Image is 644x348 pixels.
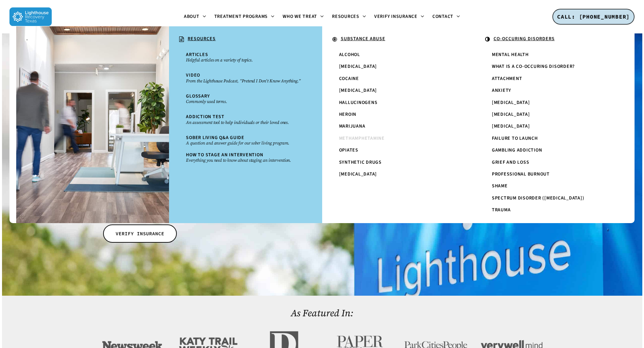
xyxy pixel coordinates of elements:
a: Opiates [336,144,461,156]
a: ArticlesHelpful articles on a variety of topics. [183,49,308,66]
a: Trauma [488,204,614,216]
u: CO-OCCURING DISORDERS [494,35,555,42]
a: Mental Health [488,49,614,61]
span: Opiates [339,147,358,154]
span: [MEDICAL_DATA] [492,99,530,106]
a: Who We Treat [279,14,328,20]
a: What is a Co-Occuring Disorder? [488,61,614,73]
span: Mental Health [492,51,529,58]
span: Marijuana [339,123,365,130]
a: [MEDICAL_DATA] [336,168,461,180]
span: Glossary [186,93,210,100]
a: Anxiety [488,85,614,97]
span: Articles [186,51,208,58]
a: Failure to Launch [488,133,614,144]
span: Cocaine [339,75,359,82]
span: [MEDICAL_DATA] [492,111,530,118]
a: [MEDICAL_DATA] [488,109,614,121]
a: [MEDICAL_DATA] [336,61,461,73]
span: [MEDICAL_DATA] [339,63,377,70]
span: Anxiety [492,87,511,94]
u: SUBSTANCE ABUSE [341,35,385,42]
span: How To Stage An Intervention [186,152,263,158]
span: Sober Living Q&A Guide [186,134,244,141]
span: Contact [432,13,453,20]
a: Treatment Programs [210,14,279,20]
a: Resources [328,14,370,20]
span: Video [186,72,200,79]
a: [MEDICAL_DATA] [488,97,614,109]
span: Gambling Addiction [492,147,542,154]
span: Failure to Launch [492,135,538,142]
a: SUBSTANCE ABUSE [329,33,468,46]
span: Addiction Test [186,113,224,120]
small: From the Lighthouse Podcast, “Pretend I Don’t Know Anything.” [186,78,305,84]
small: An assessment tool to help individuals or their loved ones. [186,120,305,125]
span: Attachment [492,75,522,82]
span: Grief and Loss [492,159,529,166]
span: . [26,35,28,42]
a: . [23,33,162,45]
a: Heroin [336,109,461,121]
span: Who We Treat [283,13,317,20]
a: RESOURCES [176,33,315,46]
span: Spectrum Disorder ([MEDICAL_DATA]) [492,195,585,202]
span: Shame [492,183,508,189]
a: Sober Living Q&A GuideA question and answer guide for our sober living program. [183,132,308,149]
a: [MEDICAL_DATA] [488,121,614,132]
a: [MEDICAL_DATA] [336,85,461,97]
span: What is a Co-Occuring Disorder? [492,63,575,70]
span: Professional Burnout [492,171,550,178]
a: VideoFrom the Lighthouse Podcast, “Pretend I Don’t Know Anything.” [183,70,308,87]
a: About [180,14,210,20]
a: Attachment [488,73,614,85]
span: VERIFY INSURANCE [116,230,164,237]
span: [MEDICAL_DATA] [339,171,377,178]
a: CO-OCCURING DISORDERS [482,33,621,46]
span: [MEDICAL_DATA] [492,123,530,130]
a: Marijuana [336,121,461,132]
span: Trauma [492,207,511,213]
small: Helpful articles on a variety of topics. [186,57,305,63]
span: Hallucinogens [339,99,378,106]
small: Commonly used terms. [186,99,305,104]
a: Alcohol [336,49,461,61]
a: Spectrum Disorder ([MEDICAL_DATA]) [488,192,614,204]
a: GlossaryCommonly used terms. [183,90,308,108]
span: Methamphetamine [339,135,385,142]
a: Synthetic Drugs [336,157,461,168]
img: Lighthouse Recovery Texas [9,7,52,26]
a: Shame [488,180,614,192]
small: Everything you need to know about staging an intervention. [186,158,305,163]
a: Grief and Loss [488,157,614,168]
a: Hallucinogens [336,97,461,109]
span: Heroin [339,111,357,118]
a: VERIFY INSURANCE [103,224,177,243]
a: Contact [428,14,464,20]
a: Professional Burnout [488,168,614,180]
a: Gambling Addiction [488,144,614,156]
span: Synthetic Drugs [339,159,382,166]
span: Verify Insurance [374,13,418,20]
a: Cocaine [336,73,461,85]
span: [MEDICAL_DATA] [339,87,377,94]
span: About [184,13,199,20]
a: How To Stage An InterventionEverything you need to know about staging an intervention. [183,149,308,166]
u: RESOURCES [188,35,216,42]
span: CALL: [PHONE_NUMBER] [557,13,630,20]
span: Alcohol [339,51,360,58]
span: Treatment Programs [214,13,268,20]
small: A question and answer guide for our sober living program. [186,140,305,146]
a: As Featured In: [291,306,353,319]
a: Verify Insurance [370,14,428,20]
span: Resources [332,13,359,20]
a: CALL: [PHONE_NUMBER] [552,9,635,25]
a: Addiction TestAn assessment tool to help individuals or their loved ones. [183,111,308,128]
a: Methamphetamine [336,133,461,144]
